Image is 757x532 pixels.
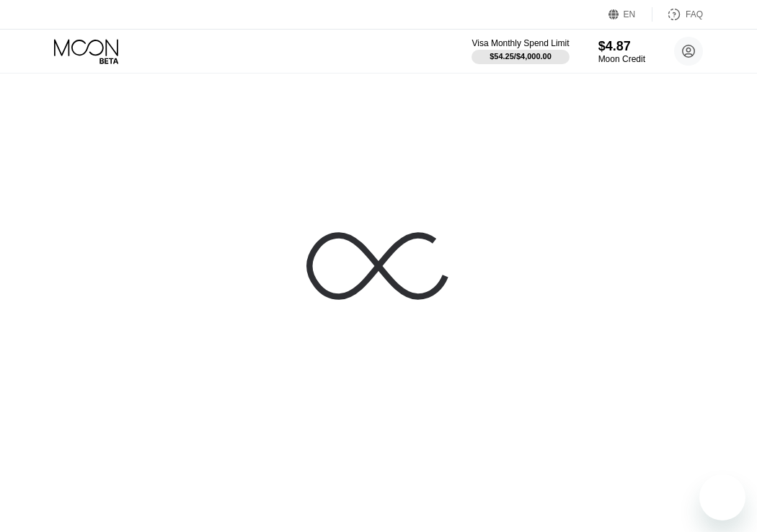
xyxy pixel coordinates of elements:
[608,7,652,22] div: EN
[652,7,703,22] div: FAQ
[686,9,703,19] div: FAQ
[598,54,645,64] div: Moon Credit
[472,38,569,64] div: Visa Monthly Spend Limit$54.25/$4,000.00
[699,474,745,520] iframe: Button to launch messaging window
[490,52,552,61] div: $54.25 / $4,000.00
[472,38,569,48] div: Visa Monthly Spend Limit
[598,39,645,54] div: $4.87
[598,39,645,64] div: $4.87Moon Credit
[624,9,636,19] div: EN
